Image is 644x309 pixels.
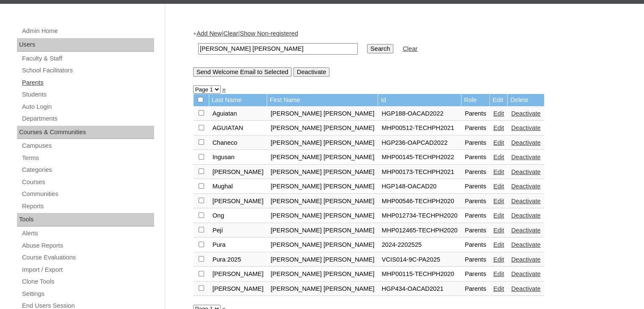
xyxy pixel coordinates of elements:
[21,276,154,287] a: Clone Tools
[17,126,154,139] div: Courses & Communities
[493,154,504,160] a: Edit
[511,241,540,248] a: Deactivate
[511,256,540,263] a: Deactivate
[267,223,378,238] td: [PERSON_NAME] [PERSON_NAME]
[490,94,507,106] td: Edit
[493,139,504,146] a: Edit
[21,141,154,151] a: Campuses
[378,165,461,179] td: MHP00173-TECHPH2021
[209,194,267,209] td: [PERSON_NAME]
[209,179,267,194] td: Mughal
[493,241,504,248] a: Edit
[511,285,540,292] a: Deactivate
[511,183,540,190] a: Deactivate
[209,136,267,150] td: Chaneco
[462,282,490,296] td: Parents
[462,94,490,106] td: Role
[198,43,358,55] input: Search
[367,44,393,53] input: Search
[267,179,378,194] td: [PERSON_NAME] [PERSON_NAME]
[222,86,226,93] a: »
[378,150,461,165] td: MHP00145-TECHPH2022
[267,194,378,209] td: [PERSON_NAME] [PERSON_NAME]
[21,189,154,199] a: Communities
[21,77,154,88] a: Parents
[21,89,154,100] a: Students
[267,209,378,223] td: [PERSON_NAME] [PERSON_NAME]
[209,94,267,106] td: Last Name
[209,223,267,238] td: Peji
[17,213,154,226] div: Tools
[267,94,378,106] td: First Name
[462,223,490,238] td: Parents
[493,256,504,263] a: Edit
[267,238,378,252] td: [PERSON_NAME] [PERSON_NAME]
[196,30,221,37] a: Add New
[511,124,540,131] a: Deactivate
[462,179,490,194] td: Parents
[378,194,461,209] td: MHP00546-TECHPH2020
[511,168,540,175] a: Deactivate
[267,267,378,281] td: [PERSON_NAME] [PERSON_NAME]
[462,253,490,267] td: Parents
[21,289,154,299] a: Settings
[493,270,504,277] a: Edit
[462,121,490,135] td: Parents
[511,270,540,277] a: Deactivate
[209,121,267,135] td: AGUIATAN
[209,150,267,165] td: Ingusan
[21,65,154,76] a: School Facilitators
[378,179,461,194] td: HGP148-OACAD20
[378,238,461,252] td: 2024-2202525
[21,265,154,275] a: Import / Export
[21,228,154,239] a: Alerts
[21,26,154,36] a: Admin Home
[267,107,378,121] td: [PERSON_NAME] [PERSON_NAME]
[378,267,461,281] td: MHP00115-TECHPH2020
[267,253,378,267] td: [PERSON_NAME] [PERSON_NAME]
[493,183,504,190] a: Edit
[193,29,612,76] div: + | |
[511,139,540,146] a: Deactivate
[209,238,267,252] td: Pura
[21,53,154,64] a: Faculty & Staff
[462,194,490,209] td: Parents
[511,110,540,117] a: Deactivate
[493,212,504,219] a: Edit
[21,102,154,112] a: Auto Login
[511,198,540,204] a: Deactivate
[21,240,154,251] a: Abuse Reports
[378,121,461,135] td: MHP00512-TECHPH2021
[293,67,329,77] input: Deactivate
[378,107,461,121] td: HGP188-OACAD2022
[21,252,154,263] a: Course Evaluations
[462,150,490,165] td: Parents
[193,67,292,77] input: Send Welcome Email to Selected
[462,136,490,150] td: Parents
[462,267,490,281] td: Parents
[493,198,504,204] a: Edit
[240,30,298,37] a: Show Non-registered
[21,153,154,163] a: Terms
[508,94,544,106] td: Delete
[209,209,267,223] td: Ong
[21,165,154,175] a: Categories
[378,253,461,267] td: VCIS014-9C-PA2025
[493,285,504,292] a: Edit
[209,165,267,179] td: [PERSON_NAME]
[493,124,504,131] a: Edit
[209,282,267,296] td: [PERSON_NAME]
[462,238,490,252] td: Parents
[209,253,267,267] td: Pura 2025
[21,177,154,188] a: Courses
[209,107,267,121] td: Aguiatan
[511,212,540,219] a: Deactivate
[493,168,504,175] a: Edit
[267,121,378,135] td: [PERSON_NAME] [PERSON_NAME]
[511,154,540,160] a: Deactivate
[378,223,461,238] td: MHP012465-TECHPH2020
[511,227,540,234] a: Deactivate
[267,165,378,179] td: [PERSON_NAME] [PERSON_NAME]
[378,282,461,296] td: HGP434-OACAD2021
[267,150,378,165] td: [PERSON_NAME] [PERSON_NAME]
